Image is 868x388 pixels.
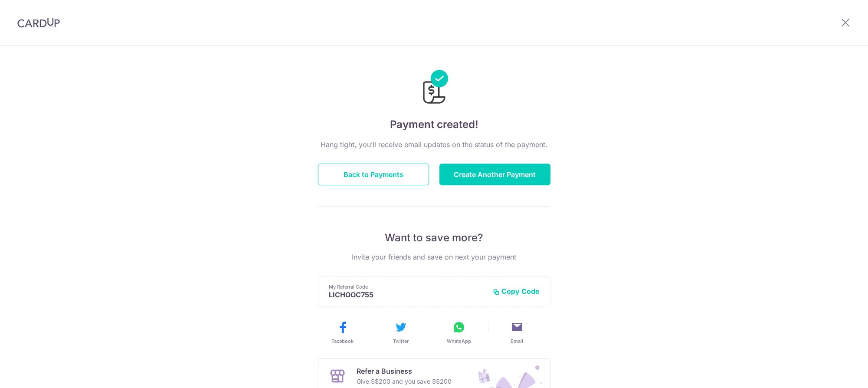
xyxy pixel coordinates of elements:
button: Back to Payments [318,164,429,185]
button: Copy Code [493,287,540,296]
p: Want to save more? [318,231,550,245]
span: Facebook [331,338,354,345]
button: Facebook [317,320,368,345]
img: CardUp [17,17,60,28]
span: WhatsApp [447,338,471,345]
p: Give S$200 and you save S$200 [357,376,452,387]
h4: Payment created! [318,117,550,132]
p: Refer a Business [357,366,452,376]
span: Email [511,338,523,345]
p: Invite your friends and save on next your payment [318,252,550,262]
span: Twitter [393,338,409,345]
p: LICHOOC755 [329,290,486,299]
button: Create Another Payment [439,164,550,185]
p: My Referral Code [329,283,486,290]
button: WhatsApp [433,320,485,345]
button: Email [491,320,543,345]
img: Payments [420,70,448,106]
button: Twitter [375,320,426,345]
p: Hang tight, you’ll receive email updates on the status of the payment. [318,139,550,150]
